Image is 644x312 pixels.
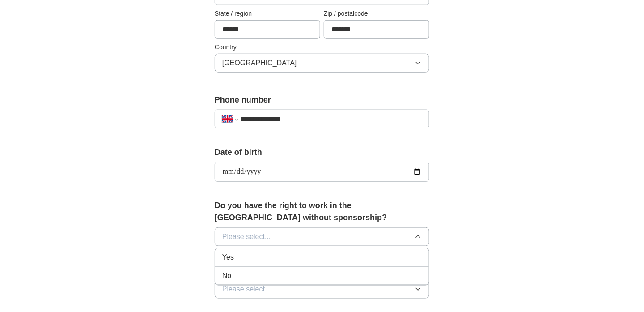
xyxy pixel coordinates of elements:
label: Phone number [215,94,429,106]
label: Zip / postalcode [324,9,429,18]
button: Please select... [215,280,429,299]
span: Please select... [222,231,271,242]
label: Country [215,43,429,52]
span: Please select... [222,284,271,295]
span: No [222,270,231,281]
button: [GEOGRAPHIC_DATA] [215,54,429,73]
label: Do you have the right to work in the [GEOGRAPHIC_DATA] without sponsorship? [215,200,429,224]
label: State / region [215,9,320,18]
button: Please select... [215,227,429,246]
span: [GEOGRAPHIC_DATA] [222,58,297,68]
label: Date of birth [215,146,429,158]
span: Yes [222,252,234,263]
